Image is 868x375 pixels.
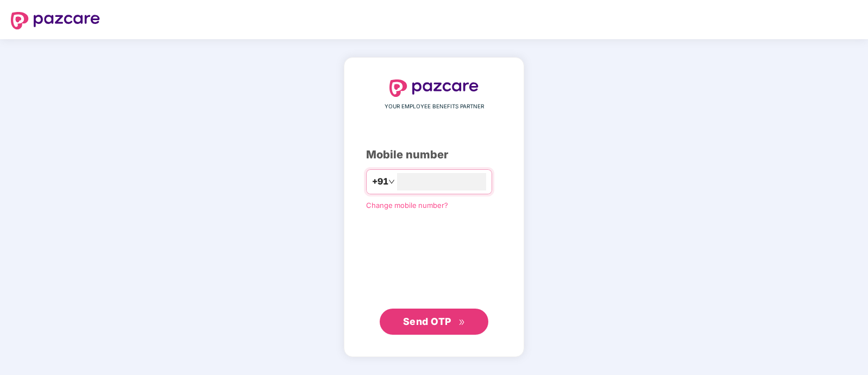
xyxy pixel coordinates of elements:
[372,175,388,188] span: +91
[11,12,100,29] img: logo
[366,146,502,163] div: Mobile number
[403,316,451,327] span: Send OTP
[366,201,448,210] a: Change mobile number?
[389,79,479,97] img: logo
[388,179,395,185] span: down
[458,319,466,326] span: double-right
[385,102,484,111] span: YOUR EMPLOYEE BENEFITS PARTNER
[380,309,488,335] button: Send OTPdouble-right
